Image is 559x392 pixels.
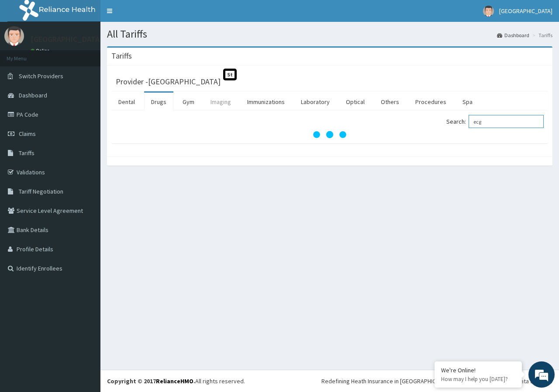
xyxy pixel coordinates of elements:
span: St [223,69,237,80]
a: Online [31,48,52,54]
svg: audio-loading [312,117,347,152]
h3: Provider - [GEOGRAPHIC_DATA] [116,78,221,86]
a: Gym [176,93,201,111]
li: Tariffs [530,31,552,39]
a: Optical [339,93,372,111]
p: How may I help you today? [441,375,515,383]
label: Search: [446,115,544,128]
a: Imaging [204,93,238,111]
a: Procedures [408,93,453,111]
a: Dental [111,93,142,111]
h1: All Tariffs [107,28,552,40]
h3: Tariffs [111,52,132,60]
div: Redefining Heath Insurance in [GEOGRAPHIC_DATA] using Telemedicine and Data Science! [321,377,552,385]
a: Others [374,93,406,111]
a: Laboratory [294,93,337,111]
a: Spa [455,93,480,111]
span: Dashboard [19,91,47,99]
p: [GEOGRAPHIC_DATA] [31,35,103,43]
a: RelianceHMO [156,377,193,385]
input: Search: [469,115,544,128]
span: Switch Providers [19,72,63,80]
span: Tariff Negotiation [19,187,63,195]
a: Drugs [144,93,173,111]
img: User Image [4,26,24,46]
a: Dashboard [497,31,529,39]
div: We're Online! [441,366,515,374]
a: Immunizations [240,93,292,111]
span: [GEOGRAPHIC_DATA] [499,7,552,15]
span: Tariffs [19,149,35,157]
footer: All rights reserved. [100,370,559,392]
img: User Image [483,6,494,17]
strong: Copyright © 2017 . [107,377,195,385]
span: Claims [19,130,36,138]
